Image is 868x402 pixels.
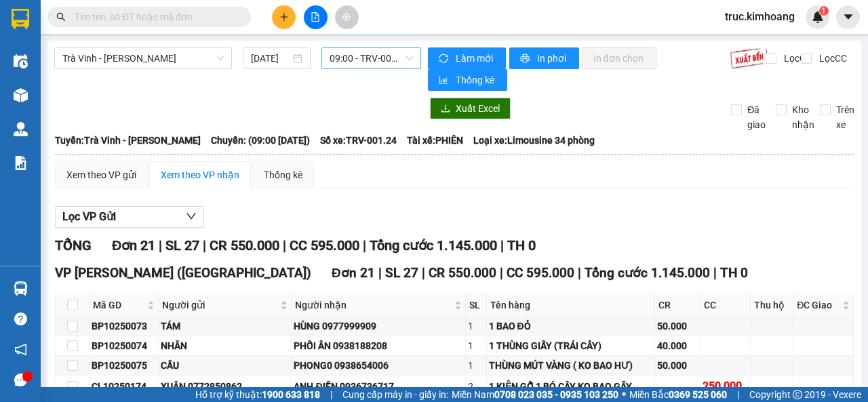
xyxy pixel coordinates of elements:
[585,265,710,281] span: Tổng cước 1.145.000
[5,88,133,101] span: GIAO:
[701,294,751,317] th: CC
[195,387,320,402] span: Hỗ trợ kỹ thuật:
[730,47,768,69] img: 9k=
[468,358,484,373] div: 1
[489,358,653,373] div: THÙNG MÚT VÀNG ( KO BAO HƯ)
[62,48,224,68] span: Trà Vinh - Hồ Chí Minh
[737,387,739,402] span: |
[456,51,495,66] span: Làm mới
[439,54,450,64] span: sync
[162,298,277,313] span: Người gửi
[363,237,366,254] span: |
[45,7,157,20] strong: BIÊN NHẬN GỬI HÀNG
[330,387,332,402] span: |
[751,294,794,317] th: Thu hộ
[55,206,204,228] button: Lọc VP Gửi
[161,358,289,373] div: CẦU
[161,379,289,394] div: XUÂN 0772850862
[161,338,289,353] div: NHÂN
[161,167,239,182] div: Xem theo VP nhận
[62,208,116,225] span: Lọc VP Gửi
[441,104,450,115] span: download
[342,12,351,22] span: aim
[489,319,653,334] div: 1 BAO ĐỎ
[12,9,29,29] img: logo-vxr
[509,47,579,69] button: printerIn phơi
[370,237,497,254] span: Tổng cước 1.145.000
[294,338,462,353] div: PHỐI ÂN 0938188208
[428,69,507,91] button: bar-chartThống kê
[487,294,656,317] th: Tên hàng
[742,102,771,132] span: Đã giao
[14,313,27,325] span: question-circle
[55,135,201,146] b: Tuyến: Trà Vinh - [PERSON_NAME]
[335,5,359,29] button: aim
[787,102,820,132] span: Kho nhận
[14,88,28,102] img: warehouse-icon
[655,294,701,317] th: CR
[407,133,463,148] span: Tài xế: PHIÊN
[430,98,511,119] button: downloadXuất Excel
[500,237,504,254] span: |
[342,387,448,402] span: Cung cấp máy in - giấy in:
[489,379,653,394] div: 1 KIỆN GỖ 1 BÓ CÂY KO BAO GÃY
[629,387,727,402] span: Miền Bắc
[211,133,310,148] span: Chuyến: (09:00 [DATE])
[814,51,849,66] span: Lọc CC
[92,319,156,334] div: BP10250073
[210,237,279,254] span: CR 550.000
[14,122,28,136] img: warehouse-icon
[520,54,532,64] span: printer
[507,265,574,281] span: CC 595.000
[161,319,289,334] div: TÁM
[489,338,653,353] div: 1 THÙNG GIẤY (TRÁI CÂY)
[720,265,748,281] span: TH 0
[93,298,144,313] span: Mã GD
[468,338,484,353] div: 1
[294,358,462,373] div: PHONG0 0938654006
[378,265,382,281] span: |
[320,133,397,148] span: Số xe: TRV-001.24
[812,11,824,23] img: icon-new-feature
[14,156,28,170] img: solution-icon
[279,12,289,22] span: plus
[264,167,302,182] div: Thống kê
[304,5,328,29] button: file-add
[622,392,626,397] span: ⚪️
[251,51,290,66] input: 15/10/2025
[793,390,802,399] span: copyright
[385,265,418,281] span: SL 27
[5,26,198,52] p: GỬI:
[294,379,462,394] div: ANH ĐIỀN 0936736717
[14,281,28,296] img: warehouse-icon
[842,11,854,23] span: caret-down
[295,298,451,313] span: Người nhận
[5,58,198,71] p: NHẬN:
[92,358,156,373] div: BP10250075
[73,73,155,86] span: [PERSON_NAME]
[159,237,162,254] span: |
[456,73,496,87] span: Thống kê
[14,343,27,356] span: notification
[657,358,698,373] div: 50.000
[38,58,104,71] span: VP Duyên Hải
[92,338,156,353] div: BP10250074
[456,101,500,116] span: Xuất Excel
[55,265,311,281] span: VP [PERSON_NAME] ([GEOGRAPHIC_DATA])
[332,265,375,281] span: Đơn 21
[714,8,806,25] span: truc.kimhoang
[537,51,568,66] span: In phơi
[468,319,484,334] div: 1
[428,47,506,69] button: syncLàm mới
[831,102,860,132] span: Trên xe
[14,374,27,386] span: message
[778,51,814,66] span: Lọc CR
[262,389,320,400] strong: 1900 633 818
[311,12,320,22] span: file-add
[75,9,235,24] input: Tìm tên, số ĐT hoặc mã đơn
[35,88,133,101] span: KO BAO DẬP HƯ BỂ
[90,376,159,397] td: CL10250174
[819,6,829,16] sup: 1
[90,317,159,336] td: BP10250073
[703,378,748,395] div: 250.000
